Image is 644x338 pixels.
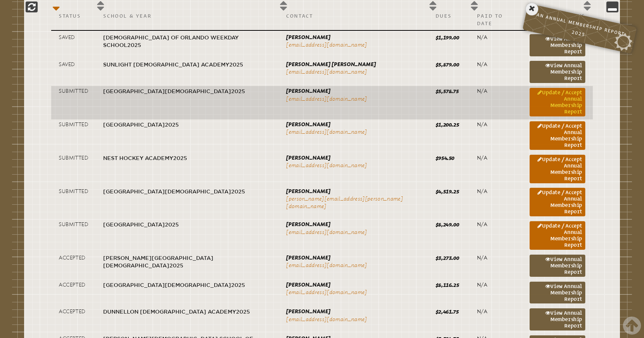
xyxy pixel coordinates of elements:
[103,221,271,228] p: [GEOGRAPHIC_DATA] 2025
[435,188,462,195] p: 4,519.25
[530,34,585,56] a: View Annual Membership Report
[530,282,585,304] a: View Annual Membership Report
[103,88,271,95] p: [GEOGRAPHIC_DATA][DEMOGRAPHIC_DATA] 2025
[477,308,515,315] p: N/A
[286,69,367,75] a: [EMAIL_ADDRESS][DOMAIN_NAME]
[103,12,271,20] p: School & Year
[435,154,462,162] p: 954.50
[59,188,88,195] p: Submitted
[103,154,271,162] p: Nest Hockey Academy 2025
[286,308,330,315] span: [PERSON_NAME]
[477,61,515,68] p: N/A
[59,61,88,68] p: Saved
[477,188,515,195] p: N/A
[530,121,585,150] a: Update / Accept Annual Membership Report
[530,188,585,216] a: Update / Accept Annual Membership Report
[286,155,330,161] span: [PERSON_NAME]
[477,12,515,27] p: Paid to Date
[286,289,367,296] a: [EMAIL_ADDRESS][DOMAIN_NAME]
[286,129,367,135] a: [EMAIL_ADDRESS][DOMAIN_NAME]
[103,281,271,289] p: [GEOGRAPHIC_DATA][DEMOGRAPHIC_DATA] 2025
[435,34,462,41] p: 1,199.00
[59,254,88,262] p: Accepted
[530,255,585,277] a: View Annual Membership Report
[286,162,367,169] a: [EMAIL_ADDRESS][DOMAIN_NAME]
[435,121,462,128] p: 1,200.25
[522,3,637,54] div: granada-day-school-annual-membership-report-2025
[435,221,462,228] p: 8,249.00
[286,262,367,269] a: [EMAIL_ADDRESS][DOMAIN_NAME]
[435,281,462,289] p: 8,116.25
[435,12,462,20] p: Dues
[286,34,330,41] span: [PERSON_NAME]
[59,34,88,41] p: Saved
[103,121,271,128] p: [GEOGRAPHIC_DATA] 2025
[103,188,271,195] p: [GEOGRAPHIC_DATA][DEMOGRAPHIC_DATA] 2025
[530,155,585,183] a: Update / Accept Annual Membership Report
[286,316,367,323] a: [EMAIL_ADDRESS][DOMAIN_NAME]
[286,96,367,102] a: [EMAIL_ADDRESS][DOMAIN_NAME]
[286,121,330,128] span: [PERSON_NAME]
[59,121,88,128] p: Submitted
[477,154,515,162] p: N/A
[286,42,367,48] a: [EMAIL_ADDRESS][DOMAIN_NAME]
[435,254,462,262] p: 3,273.00
[103,61,271,68] p: Sunlight [DEMOGRAPHIC_DATA] Academy 2025
[286,282,330,288] span: [PERSON_NAME]
[528,9,632,48] p: An Annual Membership Report 2025
[286,229,367,235] a: [EMAIL_ADDRESS][DOMAIN_NAME]
[477,254,515,262] p: N/A
[530,88,585,116] a: Update / Accept Annual Membership Report
[59,154,88,162] p: Submitted
[530,61,585,83] a: View Annual Membership Report
[530,308,585,330] a: View Annual Membership Report
[286,221,330,228] span: [PERSON_NAME]
[286,188,330,195] span: [PERSON_NAME]
[286,12,420,20] p: Contact
[530,221,585,250] a: Update / Accept Annual Membership Report
[435,61,462,68] p: 5,879.00
[435,88,462,95] p: 5,578.75
[59,281,88,289] p: Accepted
[103,254,271,270] p: [PERSON_NAME][GEOGRAPHIC_DATA][DEMOGRAPHIC_DATA] 2025
[59,12,88,20] p: Status
[59,88,88,95] p: Submitted
[435,308,462,315] p: 2,461.75
[286,88,330,94] span: [PERSON_NAME]
[286,196,403,210] a: [PERSON_NAME][EMAIL_ADDRESS][PERSON_NAME][DOMAIN_NAME]
[286,61,376,68] span: [PERSON_NAME] [PERSON_NAME]
[286,255,330,261] span: [PERSON_NAME]
[477,281,515,289] p: N/A
[477,121,515,128] p: N/A
[59,308,88,315] p: Accepted
[477,34,515,41] p: N/A
[59,221,88,228] p: Submitted
[477,88,515,95] p: N/A
[477,221,515,228] p: N/A
[103,34,271,49] p: [DEMOGRAPHIC_DATA] of Orlando Weekday School 2025
[103,308,271,315] p: Dunnellon [DEMOGRAPHIC_DATA] Academy 2025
